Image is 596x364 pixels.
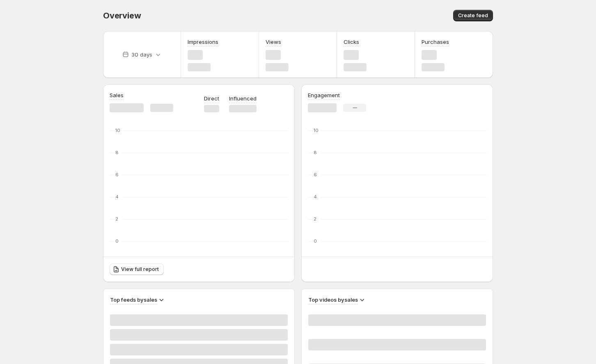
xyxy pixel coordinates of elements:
[204,94,219,102] p: Direct
[308,91,340,99] h3: Engagement
[266,38,281,46] h3: Views
[110,264,164,275] a: View full report
[314,194,317,200] text: 4
[314,216,316,222] text: 2
[422,38,449,46] h3: Purchases
[229,94,257,102] p: Influenced
[314,150,317,155] text: 8
[103,11,141,20] span: Overview
[115,216,118,222] text: 2
[131,50,152,59] p: 30 days
[314,172,317,177] text: 6
[453,10,493,21] button: Create feed
[314,127,319,133] text: 10
[344,38,359,46] h3: Clicks
[115,150,119,155] text: 8
[121,266,159,273] span: View full report
[115,194,119,200] text: 4
[188,38,218,46] h3: Impressions
[115,238,119,244] text: 0
[458,12,488,19] span: Create feed
[115,172,119,177] text: 6
[110,91,124,99] h3: Sales
[115,127,120,133] text: 10
[110,296,157,304] h3: Top feeds by sales
[314,238,317,244] text: 0
[308,296,358,304] h3: Top videos by sales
